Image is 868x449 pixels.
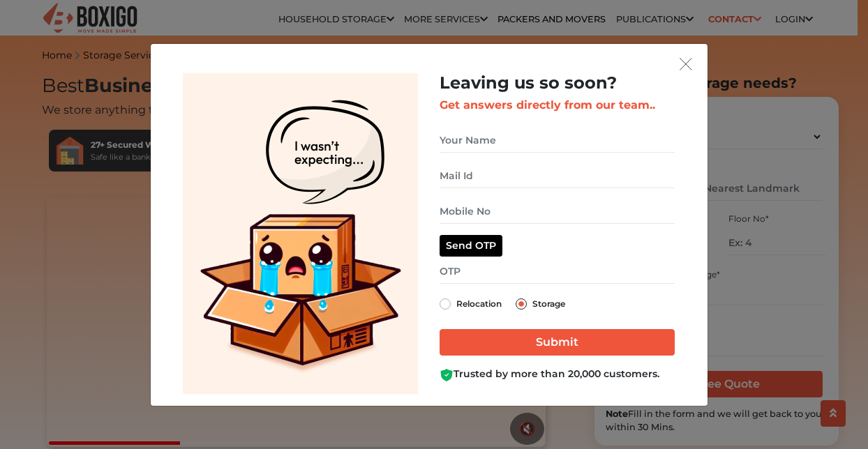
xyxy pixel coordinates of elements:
[440,367,675,381] div: Trusted by more than 20,000 customers.
[440,368,454,382] img: Boxigo Customer Shield
[183,73,419,395] img: Lead Welcome Image
[440,235,502,257] button: Send OTP
[440,259,675,284] input: OTP
[456,296,502,312] label: Relocation
[440,128,675,153] input: Your Name
[532,296,565,312] label: Storage
[440,329,675,356] input: Submit
[440,73,675,93] h2: Leaving us so soon?
[440,98,675,112] h3: Get answers directly from our team..
[680,58,692,70] img: exit
[440,164,675,188] input: Mail Id
[440,199,675,224] input: Mobile No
